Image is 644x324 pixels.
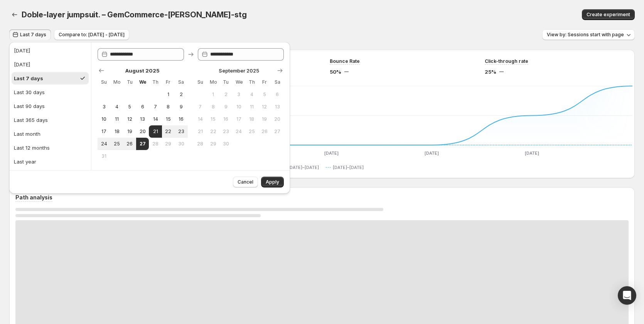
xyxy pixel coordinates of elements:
[271,101,284,113] button: Saturday September 13 2025
[274,116,281,122] span: 20
[136,101,149,113] button: Wednesday August 6 2025
[274,128,281,135] span: 27
[326,163,367,172] button: [DATE]–[DATE]
[178,128,184,135] span: 23
[175,76,187,88] th: Saturday
[152,116,158,122] span: 14
[165,104,172,110] span: 8
[12,114,89,126] button: Last 365 days
[178,91,184,98] span: 2
[175,88,187,101] button: Saturday August 2 2025
[261,177,284,187] button: Apply
[12,44,89,57] button: [DATE]
[266,179,279,185] span: Apply
[194,125,207,138] button: Sunday September 21 2025
[261,128,268,135] span: 26
[178,79,184,85] span: Sa
[162,76,175,88] th: Friday
[12,155,89,168] button: Last year
[330,68,341,76] span: 50%
[162,101,175,113] button: Friday August 8 2025
[136,113,149,125] button: Wednesday August 13 2025
[223,116,229,122] span: 16
[178,116,184,122] span: 16
[110,101,123,113] button: Monday August 4 2025
[618,286,636,305] div: Open Intercom Messenger
[197,104,204,110] span: 7
[324,150,339,156] text: [DATE]
[223,104,229,110] span: 9
[149,101,162,113] button: Thursday August 7 2025
[162,138,175,150] button: Friday August 29 2025
[582,9,635,20] button: Create experiment
[210,104,216,110] span: 8
[261,116,268,122] span: 19
[98,138,110,150] button: Sunday August 24 2025
[245,101,258,113] button: Thursday September 11 2025
[233,177,258,187] button: Cancel
[207,101,219,113] button: Monday September 8 2025
[330,58,360,64] span: Bounce Rate
[261,79,268,85] span: Fr
[223,128,229,135] span: 23
[233,88,245,101] button: Wednesday September 3 2025
[194,101,207,113] button: Sunday September 7 2025
[207,76,219,88] th: Monday
[274,79,281,85] span: Sa
[126,128,133,135] span: 19
[152,141,158,147] span: 28
[258,125,271,138] button: Friday September 26 2025
[9,29,51,40] button: Last 7 days
[54,29,129,40] button: Compare to: [DATE] - [DATE]
[20,32,46,38] span: Last 7 days
[271,125,284,138] button: Saturday September 27 2025
[207,88,219,101] button: Monday September 1 2025
[110,125,123,138] button: Monday August 18 2025
[162,125,175,138] button: Friday August 22 2025
[98,150,110,162] button: Sunday August 31 2025
[139,79,146,85] span: We
[236,104,242,110] span: 10
[236,91,242,98] span: 3
[248,128,255,135] span: 25
[219,138,232,150] button: Tuesday September 30 2025
[223,79,229,85] span: Tu
[197,128,204,135] span: 21
[258,101,271,113] button: Friday September 12 2025
[14,116,48,124] div: Last 365 days
[96,65,107,76] button: Show previous month, July 2025
[12,100,89,112] button: Last 90 days
[136,125,149,138] button: Wednesday August 20 2025
[261,104,268,110] span: 12
[219,88,232,101] button: Tuesday September 2 2025
[126,79,133,85] span: Tu
[275,65,285,76] button: Show next month, October 2025
[281,163,322,172] button: [DATE]–[DATE]
[123,101,136,113] button: Tuesday August 5 2025
[162,88,175,101] button: Friday August 1 2025
[139,116,146,122] span: 13
[123,76,136,88] th: Tuesday
[207,113,219,125] button: Monday September 15 2025
[233,101,245,113] button: Wednesday September 10 2025
[219,125,232,138] button: Tuesday September 23 2025
[14,88,45,96] div: Last 30 days
[223,141,229,147] span: 30
[110,113,123,125] button: Monday August 11 2025
[165,91,172,98] span: 1
[152,104,158,110] span: 7
[14,74,43,82] div: Last 7 days
[525,150,539,156] text: [DATE]
[219,101,232,113] button: Tuesday September 9 2025
[207,138,219,150] button: Monday September 29 2025
[113,79,120,85] span: Mo
[271,113,284,125] button: Saturday September 20 2025
[258,113,271,125] button: Friday September 19 2025
[547,32,624,38] span: View by: Sessions start with page
[162,113,175,125] button: Friday August 15 2025
[178,141,184,147] span: 30
[178,104,184,110] span: 9
[152,128,158,135] span: 21
[14,61,30,68] div: [DATE]
[14,158,36,165] div: Last year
